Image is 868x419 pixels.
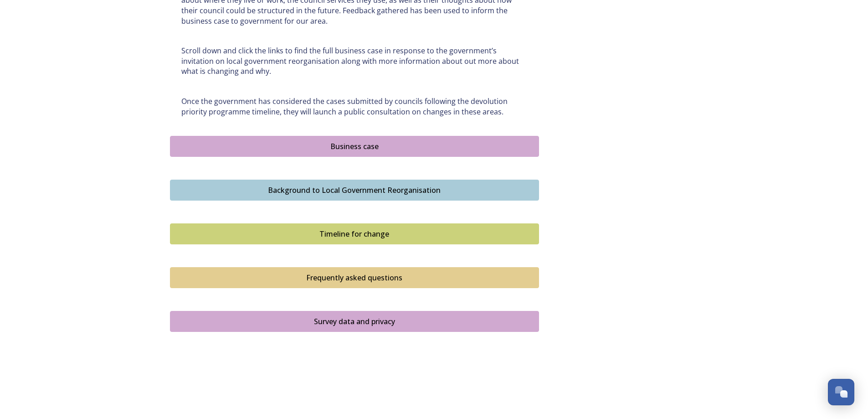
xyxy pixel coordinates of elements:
[181,46,528,77] p: Scroll down and click the links to find the full business case in response to the government’s in...
[170,267,539,288] button: Frequently asked questions
[175,141,534,152] div: Business case
[170,223,539,244] button: Timeline for change
[181,96,528,117] p: Once the government has considered the cases submitted by councils following the devolution prior...
[828,379,854,405] button: Open Chat
[175,185,534,196] div: Background to Local Government Reorganisation
[170,180,539,201] button: Background to Local Government Reorganisation
[175,316,534,327] div: Survey data and privacy
[170,311,539,332] button: Survey data and privacy
[170,136,539,157] button: Business case
[175,272,534,283] div: Frequently asked questions
[175,228,534,239] div: Timeline for change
